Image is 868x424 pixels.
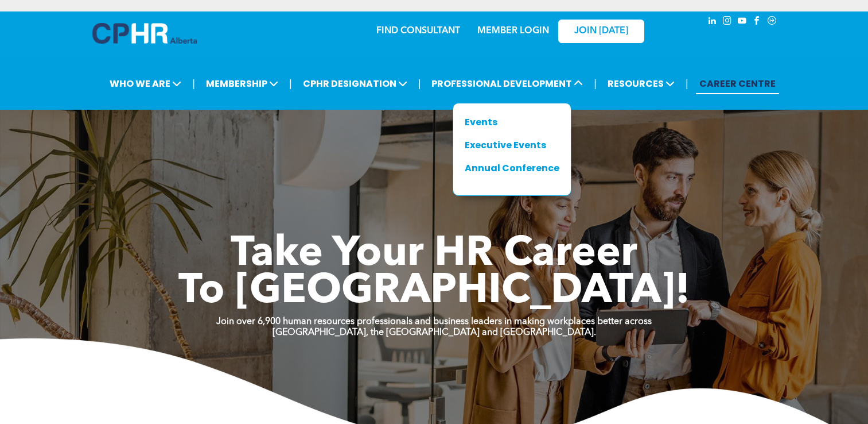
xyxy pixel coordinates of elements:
span: To [GEOGRAPHIC_DATA]! [178,271,690,313]
a: Social network [766,14,779,30]
a: Annual Conference [465,161,559,175]
li: | [686,72,688,95]
span: Take Your HR Career [231,234,637,275]
span: MEMBERSHIP [203,73,282,94]
div: Events [465,115,550,129]
div: Executive Events [465,138,550,152]
a: instagram [721,14,734,30]
img: A blue and white logo for cp alberta [92,23,197,44]
a: Executive Events [465,138,559,152]
strong: Join over 6,900 human resources professionals and business leaders in making workplaces better ac... [216,317,652,326]
li: | [289,72,292,95]
li: | [418,72,421,95]
span: WHO WE ARE [106,73,185,94]
span: CPHR DESIGNATION [299,73,411,94]
span: JOIN [DATE] [574,26,628,37]
a: Events [465,115,559,129]
strong: [GEOGRAPHIC_DATA], the [GEOGRAPHIC_DATA] and [GEOGRAPHIC_DATA]. [273,328,596,337]
li: | [192,72,195,95]
a: JOIN [DATE] [558,20,644,43]
a: CAREER CENTRE [696,73,779,94]
div: Annual Conference [465,161,550,175]
span: RESOURCES [604,73,678,94]
a: MEMBER LOGIN [477,26,549,36]
a: FIND CONSULTANT [376,26,460,36]
a: facebook [751,14,764,30]
a: linkedin [706,14,719,30]
li: | [594,72,597,95]
span: PROFESSIONAL DEVELOPMENT [428,73,586,94]
a: youtube [736,14,749,30]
